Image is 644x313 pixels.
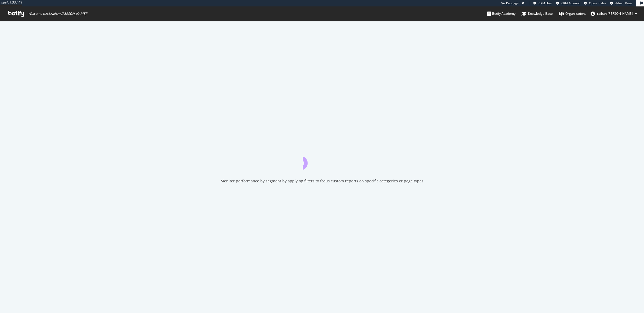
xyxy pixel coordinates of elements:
a: Organizations [559,6,586,21]
button: raihan.[PERSON_NAME] [586,9,641,18]
a: Open in dev [584,1,606,5]
span: CRM User [539,1,552,5]
span: Admin Page [615,1,632,5]
a: Botify Academy [487,6,515,21]
span: Open in dev [589,1,606,5]
span: Welcome back, raihan.[PERSON_NAME] ! [28,12,87,16]
a: Knowledge Base [521,6,553,21]
div: Organizations [559,11,586,16]
a: CRM Account [556,1,580,5]
div: Botify Academy [487,11,515,16]
a: Admin Page [610,1,632,5]
span: CRM Account [561,1,580,5]
div: Knowledge Base [521,11,553,16]
div: Viz Debugger: [501,1,521,5]
div: animation [303,150,341,170]
div: Monitor performance by segment by applying filters to focus custom reports on specific categories... [221,178,423,184]
span: raihan.ahmed [597,11,633,16]
a: CRM User [533,1,552,5]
